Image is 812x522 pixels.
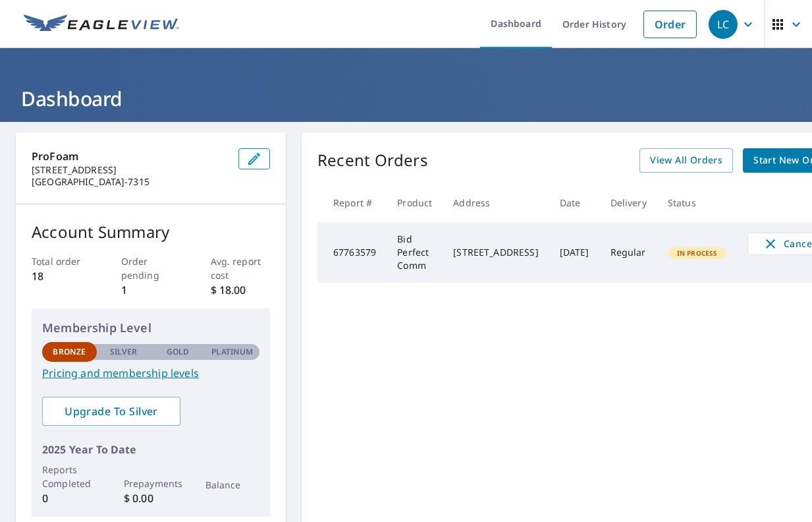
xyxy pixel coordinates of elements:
[24,14,179,34] img: EV Logo
[121,254,181,282] p: Order pending
[124,490,178,506] p: $ 0.00
[549,222,600,283] td: [DATE]
[42,319,259,337] p: Membership Level
[205,478,260,492] p: Balance
[32,148,228,164] p: ProFoam
[211,254,271,282] p: Avg. report cost
[317,222,387,283] td: 67763579
[124,477,178,490] p: Prepayments
[643,11,697,38] a: Order
[657,183,738,222] th: Status
[53,404,170,419] span: Upgrade To Silver
[709,10,738,39] div: LC
[32,164,228,176] p: [STREET_ADDRESS]
[600,222,657,283] td: Regular
[42,442,259,457] p: 2025 Year To Date
[317,148,428,173] p: Recent Orders
[453,246,538,259] div: [STREET_ADDRESS]
[53,346,86,358] p: Bronze
[639,148,733,173] a: View All Orders
[42,397,180,426] a: Upgrade To Silver
[549,183,600,222] th: Date
[443,183,549,222] th: Address
[42,365,259,381] a: Pricing and membership levels
[317,183,387,222] th: Report #
[167,346,189,358] p: Gold
[669,248,726,258] span: In Process
[650,152,722,169] span: View All Orders
[600,183,657,222] th: Delivery
[211,282,271,298] p: $ 18.00
[121,282,181,298] p: 1
[16,85,796,112] h1: Dashboard
[387,183,443,222] th: Product
[32,220,270,244] p: Account Summary
[32,254,92,268] p: Total order
[32,268,92,284] p: 18
[387,222,443,283] td: Bid Perfect Comm
[211,346,253,358] p: Platinum
[110,346,138,358] p: Silver
[42,463,97,490] p: Reports Completed
[42,490,97,506] p: 0
[32,176,228,188] p: [GEOGRAPHIC_DATA]-7315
